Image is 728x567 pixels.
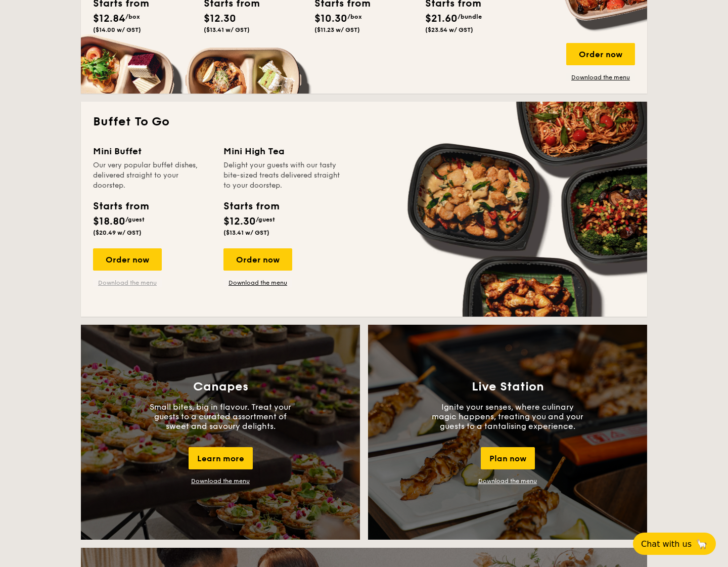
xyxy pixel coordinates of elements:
button: Chat with us🦙 [633,533,716,555]
span: $12.30 [223,215,256,228]
p: Ignite your senses, where culinary magic happens, treating you and your guests to a tantalising e... [432,402,583,431]
span: Chat with us [641,539,692,549]
span: /guest [256,216,275,223]
div: Delight your guests with our tasty bite-sized treats delivered straight to your doorstep. [223,160,342,191]
span: ($20.49 w/ GST) [93,229,142,236]
span: ($14.00 w/ GST) [93,26,141,33]
span: ($13.41 w/ GST) [204,26,250,33]
span: ($13.41 w/ GST) [223,229,269,236]
div: Starts from [223,199,279,214]
span: $21.60 [425,13,458,25]
p: Small bites, big in flavour. Treat your guests to a curated assortment of sweet and savoury delig... [145,402,296,431]
a: Download the menu [191,477,250,485]
h3: Live Station [472,380,544,394]
h3: Canapes [193,380,248,394]
div: Plan now [481,447,535,469]
div: Mini High Tea [223,144,342,158]
span: /guest [125,216,145,223]
a: Download the menu [223,279,292,287]
span: ($23.54 w/ GST) [425,26,473,33]
div: Order now [93,248,162,271]
span: $12.30 [204,13,236,25]
div: Our very popular buffet dishes, delivered straight to your doorstep. [93,160,211,191]
div: Learn more [189,447,253,469]
a: Download the menu [478,477,537,485]
a: Download the menu [93,279,162,287]
h2: Buffet To Go [93,114,635,130]
div: Order now [566,43,635,65]
span: $18.80 [93,215,125,228]
span: /box [347,13,362,20]
div: Mini Buffet [93,144,211,158]
div: Starts from [93,199,148,214]
span: $12.84 [93,13,125,25]
span: /bundle [458,13,482,20]
div: Order now [223,248,292,271]
a: Download the menu [566,73,635,81]
span: /box [125,13,140,20]
span: ($11.23 w/ GST) [314,26,360,33]
span: $10.30 [314,13,347,25]
span: 🦙 [696,538,708,550]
